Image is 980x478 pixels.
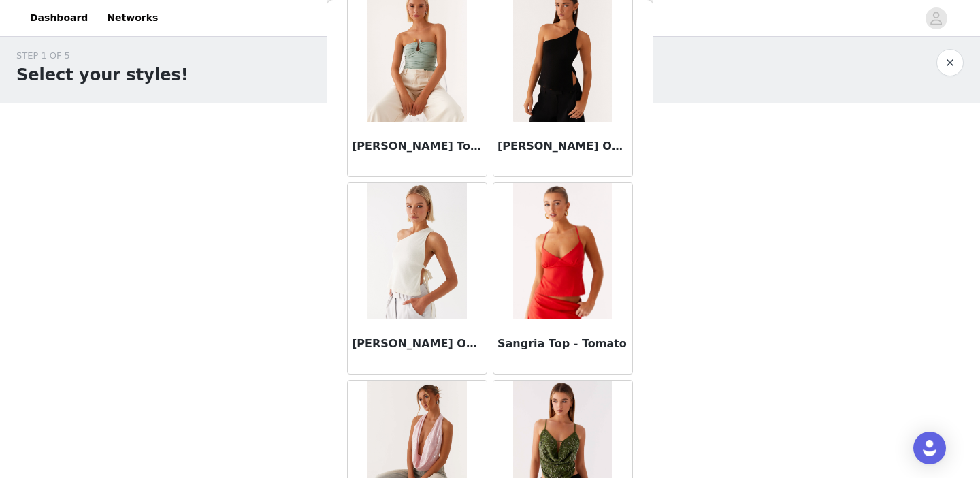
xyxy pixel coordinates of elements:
[16,49,189,63] div: STEP 1 OF 5
[367,183,466,319] img: Safiya One Shoulder Top - White
[16,63,189,87] h1: Select your styles!
[913,432,946,464] div: Open Intercom Messenger
[352,336,483,352] h3: [PERSON_NAME] One Shoulder Top - White
[497,138,628,155] h3: [PERSON_NAME] One Shoulder Top - Black
[352,138,483,155] h3: [PERSON_NAME] Top - Sage
[930,7,943,29] div: avatar
[497,336,628,352] h3: Sangria Top - Tomato
[99,3,166,33] a: Networks
[22,3,96,33] a: Dashboard
[513,183,612,319] img: Sangria Top - Tomato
